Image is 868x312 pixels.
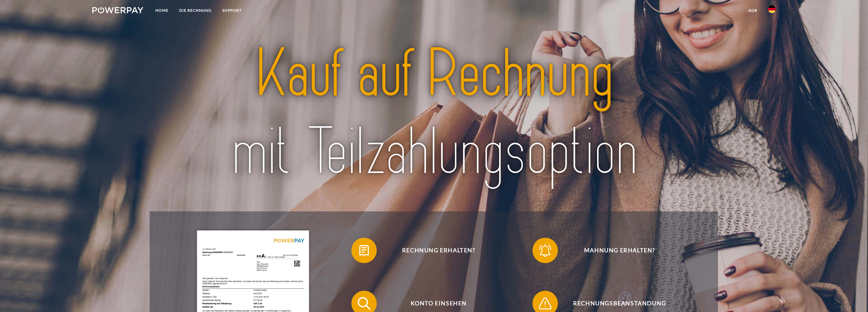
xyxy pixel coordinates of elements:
[351,238,516,263] button: Rechnung erhalten?
[356,295,372,311] img: qb_search.svg
[183,31,685,195] img: title-powerpay_de.svg
[361,238,516,263] span: Rechnung erhalten?
[537,295,553,311] img: qb_warning.svg
[356,242,372,258] img: qb_bill.svg
[217,5,247,16] a: SUPPORT
[768,5,776,13] img: de
[542,238,697,263] span: Mahnung erhalten?
[92,7,143,13] img: logo-powerpay-white.svg
[537,242,553,258] img: qb_bell.svg
[532,238,697,263] button: Mahnung erhalten?
[150,5,174,16] a: Home
[174,5,217,16] a: DIE RECHNUNG
[743,5,763,16] a: agb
